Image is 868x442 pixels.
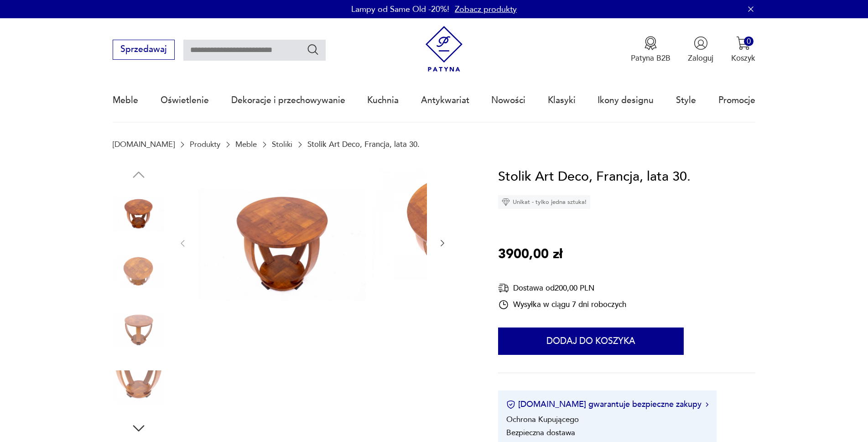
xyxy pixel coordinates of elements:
[190,140,220,149] a: Produkty
[498,244,562,265] p: 3900,00 zł
[113,362,165,414] img: Zdjęcie produktu Stolik Art Deco, Francja, lata 30.
[421,26,467,72] img: Patyna - sklep z meblami i dekoracjami vintage
[113,79,138,121] a: Meble
[598,79,654,121] a: Ikony designu
[367,79,399,121] a: Kuchnia
[688,36,713,63] button: Zaloguj
[631,36,670,63] a: Ikona medaluPatyna B2B
[706,402,708,407] img: Ikona strzałki w prawo
[307,140,420,149] p: Stolik Art Deco, Francja, lata 30.
[736,36,750,50] img: Ikona koszyka
[644,36,658,50] img: Ikona medalu
[502,198,510,206] img: Ikona diamentu
[498,282,626,294] div: Dostawa od 200,00 PLN
[272,140,292,149] a: Stoliki
[506,414,579,425] li: Ochrona Kupującego
[372,166,541,279] img: Zdjęcie produktu Stolik Art Deco, Francja, lata 30.
[731,36,755,63] button: 0Koszyk
[498,195,590,209] div: Unikat - tylko jedna sztuka!
[307,43,320,56] button: Szukaj
[198,166,367,318] img: Zdjęcie produktu Stolik Art Deco, Francja, lata 30.
[491,79,525,121] a: Nowości
[161,79,209,121] a: Oświetlenie
[113,47,174,54] a: Sprzedawaj
[506,427,575,438] li: Bezpieczna dostawa
[506,399,708,410] button: [DOMAIN_NAME] gwarantuje bezpieczne zakupy
[718,79,755,121] a: Promocje
[113,245,165,297] img: Zdjęcie produktu Stolik Art Deco, Francja, lata 30.
[498,299,626,310] div: Wysyłka w ciągu 7 dni roboczych
[506,400,515,409] img: Ikona certyfikatu
[498,282,509,294] img: Ikona dostawy
[631,53,670,63] p: Patyna B2B
[351,4,449,15] p: Lampy od Same Old -20%!
[731,53,755,63] p: Koszyk
[744,36,754,46] div: 0
[688,53,713,63] p: Zaloguj
[676,79,696,121] a: Style
[694,36,708,50] img: Ikonka użytkownika
[113,304,165,356] img: Zdjęcie produktu Stolik Art Deco, Francja, lata 30.
[631,36,670,63] button: Patyna B2B
[548,79,576,121] a: Klasyki
[498,328,684,355] button: Dodaj do koszyka
[113,187,165,239] img: Zdjęcie produktu Stolik Art Deco, Francja, lata 30.
[235,140,257,149] a: Meble
[498,166,691,187] h1: Stolik Art Deco, Francja, lata 30.
[113,40,174,60] button: Sprzedawaj
[231,79,345,121] a: Dekoracje i przechowywanie
[455,4,517,15] a: Zobacz produkty
[113,140,175,149] a: [DOMAIN_NAME]
[421,79,469,121] a: Antykwariat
